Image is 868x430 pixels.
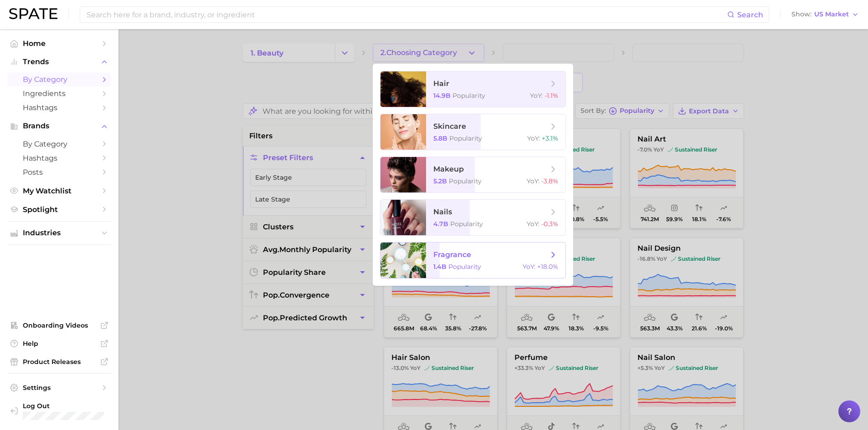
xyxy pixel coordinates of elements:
[7,36,111,51] a: Home
[541,177,558,185] span: -3.8%
[530,91,543,100] span: YoY :
[7,165,111,179] a: Posts
[23,154,96,162] span: Hashtags
[814,12,849,17] span: US Market
[433,79,449,88] span: hair
[537,263,558,271] span: +18.0%
[433,220,448,228] span: 4.7b
[433,165,464,173] span: makeup
[23,168,96,177] span: Posts
[527,177,539,185] span: YoY :
[542,134,558,142] span: +3.1%
[23,122,96,130] span: Brands
[7,337,111,350] a: Help
[86,7,727,22] input: Search here for a brand, industry, or ingredient
[7,399,111,423] a: Log out. Currently logged in with e-mail jtalpos@milanicosmetics.com.
[23,402,118,410] span: Log Out
[450,220,483,228] span: Popularity
[23,339,96,348] span: Help
[7,202,111,217] a: Spotlight
[433,177,447,185] span: 5.2b
[544,91,558,100] span: -1.1%
[23,205,96,214] span: Spotlight
[373,64,573,286] ul: 2.Choosing Category
[433,91,451,100] span: 14.9b
[23,39,96,48] span: Home
[7,151,111,165] a: Hashtags
[23,229,96,237] span: Industries
[527,220,539,228] span: YoY :
[7,72,111,86] a: by Category
[7,119,111,133] button: Brands
[7,226,111,240] button: Industries
[23,321,96,329] span: Onboarding Videos
[433,122,466,131] span: skincare
[433,250,471,259] span: fragrance
[7,184,111,198] a: My Watchlist
[433,263,447,271] span: 1.4b
[449,177,482,185] span: Popularity
[23,358,96,366] span: Product Releases
[7,137,111,151] a: by Category
[23,187,96,195] span: My Watchlist
[23,89,96,98] span: Ingredients
[433,134,447,142] span: 5.8b
[449,134,482,142] span: Popularity
[527,134,540,142] span: YoY :
[523,263,535,271] span: YoY :
[23,75,96,84] span: by Category
[452,91,485,100] span: Popularity
[789,9,861,20] button: ShowUS Market
[7,319,111,332] a: Onboarding Videos
[448,263,481,271] span: Popularity
[23,384,96,392] span: Settings
[23,58,96,66] span: Trends
[7,381,111,395] a: Settings
[7,355,111,369] a: Product Releases
[7,101,111,115] a: Hashtags
[9,8,57,19] img: SPATE
[23,140,96,148] span: by Category
[791,12,812,17] span: Show
[433,207,452,216] span: nails
[541,220,558,228] span: -0.3%
[23,103,96,112] span: Hashtags
[7,55,111,69] button: Trends
[7,86,111,101] a: Ingredients
[737,10,763,19] span: Search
